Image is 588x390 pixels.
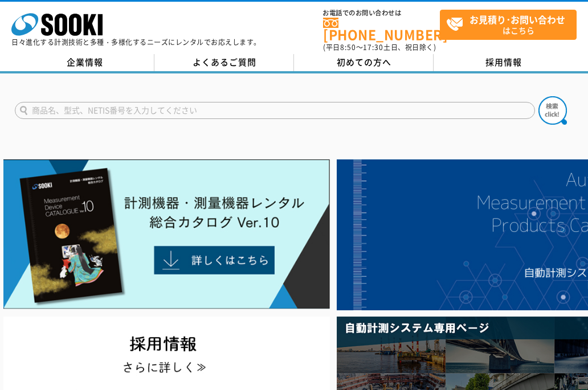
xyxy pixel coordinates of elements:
[337,56,391,68] span: 初めての方へ
[469,13,565,26] strong: お見積り･お問い合わせ
[15,102,535,119] input: 商品名、型式、NETIS番号を入力してください
[446,10,576,39] span: はこちら
[340,42,356,52] span: 8:50
[323,10,440,17] span: お電話でのお問い合わせは
[323,18,440,41] a: [PHONE_NUMBER]
[294,54,434,71] a: 初めての方へ
[11,39,261,46] p: 日々進化する計測技術と多種・多様化するニーズにレンタルでお応えします。
[363,42,383,52] span: 17:30
[440,10,577,40] a: お見積り･お問い合わせはこちら
[154,54,294,71] a: よくあるご質問
[434,54,573,71] a: 採用情報
[538,96,567,125] img: btn_search.png
[15,54,154,71] a: 企業情報
[3,159,330,309] img: Catalog Ver10
[323,42,436,52] span: (平日 ～ 土日、祝日除く)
